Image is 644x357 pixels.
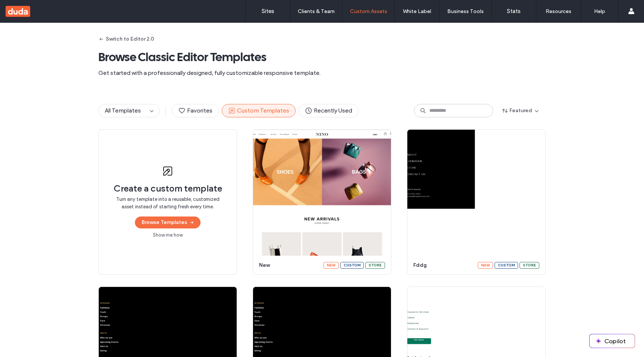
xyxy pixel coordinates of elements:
button: Featured [496,105,546,117]
button: Custom Templates [222,104,296,117]
span: Favorites [178,107,212,115]
div: Store [365,262,385,269]
label: Clients & Team [298,8,335,15]
button: Copilot [590,334,635,348]
label: Help [594,8,605,15]
span: fddg [413,262,473,269]
span: All Templates [105,107,141,114]
label: Business Tools [447,8,484,15]
button: All Templates [99,104,147,117]
div: Store [520,262,539,269]
span: Create a custom template [114,183,222,194]
label: Custom Assets [350,8,387,15]
div: Custom [340,262,364,269]
button: Favorites [172,104,219,117]
a: Show me how [153,231,183,239]
span: Turn any template into a reusable, customized asset instead of starting fresh every time. [114,196,222,211]
label: Resources [546,8,571,15]
span: Browse Classic Editor Templates [98,50,546,64]
span: Get started with a professionally designed, fully customizable responsive template. [98,69,546,77]
span: Recently Used [305,107,352,115]
span: Custom Templates [228,107,289,115]
div: New [323,262,339,269]
div: New [478,262,493,269]
div: Custom [495,262,518,269]
span: new [259,262,319,269]
label: Stats [507,8,521,15]
label: White Label [403,8,431,15]
button: Browse Templates [135,217,201,228]
button: Recently Used [299,104,359,117]
button: Switch to Editor 2.0 [98,33,154,45]
label: Sites [262,8,274,15]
